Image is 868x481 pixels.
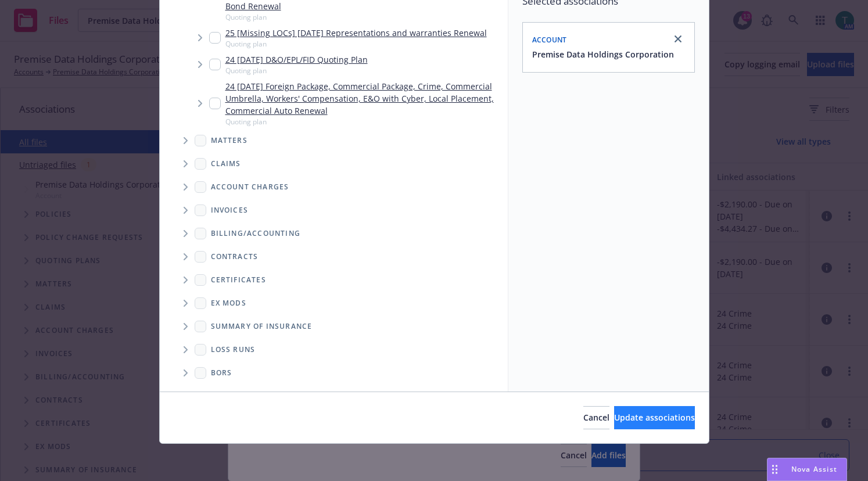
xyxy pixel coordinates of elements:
span: BORs [211,369,232,376]
span: Account charges [211,184,289,191]
span: Matters [211,137,248,144]
span: Loss Runs [211,346,256,353]
span: Billing/Accounting [211,230,301,237]
span: Cancel [583,412,609,423]
span: Quoting plan [225,117,503,127]
span: Contracts [211,253,259,260]
span: Certificates [211,277,266,283]
span: Ex Mods [211,300,246,307]
span: Account [532,35,567,45]
a: close [671,32,685,46]
button: Cancel [583,406,609,429]
span: Nova Assist [791,464,837,474]
button: Update associations [614,406,695,429]
a: 24 [DATE] Foreign Package, Commercial Package, Crime, Commercial Umbrella, Workers' Compensation,... [225,80,503,117]
span: Update associations [614,412,695,423]
span: Quoting plan [225,66,368,76]
span: Summary of insurance [211,323,313,330]
button: Nova Assist [767,458,847,481]
div: Folder Tree Example [160,222,508,385]
span: Quoting plan [225,39,487,49]
a: 24 [DATE] D&O/EPL/FID Quoting Plan [225,53,368,66]
span: Claims [211,160,241,167]
button: Premise Data Holdings Corporation [532,48,674,60]
div: Drag to move [767,458,782,480]
a: 25 [Missing LOCs] [DATE] Representations and warranties Renewal [225,27,487,39]
span: Quoting plan [225,12,503,22]
span: Invoices [211,207,249,214]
